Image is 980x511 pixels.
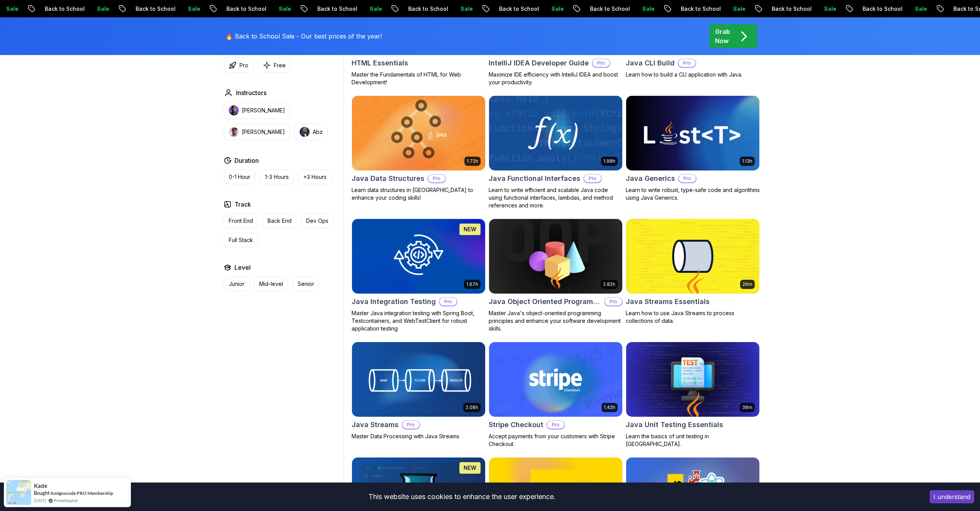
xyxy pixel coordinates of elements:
p: NEW [464,464,476,472]
button: Senior [293,277,319,291]
a: ProveSource [54,497,78,504]
button: 0-1 Hour [224,170,255,184]
p: Pro [240,62,248,69]
button: Junior [224,277,250,291]
img: Java Streams Essentials card [626,219,759,294]
img: Java Object Oriented Programming card [489,219,622,294]
h2: Java Functional Interfaces [489,173,580,184]
p: Abz [313,128,323,136]
p: Back to School [127,5,179,13]
button: Free [258,58,291,73]
p: Sale [179,5,204,13]
p: Accept payments from your customers with Stripe Checkout. [489,433,623,448]
p: Senior [298,280,314,288]
a: Java Streams Essentials card26mJava Streams EssentialsLearn how to use Java Streams to process co... [626,219,760,325]
h2: Java Data Structures [352,173,424,184]
p: Back to School [854,5,906,13]
p: 0-1 Hour [229,173,250,181]
p: Learn data structures in [GEOGRAPHIC_DATA] to enhance your coding skills! [352,186,486,202]
h2: Java Unit Testing Essentials [626,419,723,430]
p: Back to School [581,5,634,13]
button: Dev Ops [301,214,333,228]
p: Back to School [672,5,725,13]
p: Master Java's object-oriented programming principles and enhance your software development skills. [489,309,623,332]
p: Sale [725,5,749,13]
span: Kade [34,483,47,489]
p: NEW [464,225,476,233]
h2: IntelliJ IDEA Developer Guide [489,58,589,68]
p: [PERSON_NAME] [242,107,285,114]
button: instructor imgAbz [295,124,328,140]
img: Java Generics card [626,96,759,170]
a: Java Generics card1.13hJava GenericsProLearn to write robust, type-safe code and algorithms using... [626,95,760,202]
p: Maximize IDE efficiency with IntelliJ IDEA and boost your productivity. [489,71,623,86]
p: 1.67h [466,281,478,287]
img: Java Functional Interfaces card [489,96,622,170]
p: Learn how to build a CLI application with Java. [626,71,760,78]
img: Java Streams card [352,342,485,417]
p: Back to School [763,5,816,13]
a: Java Functional Interfaces card1.98hJava Functional InterfacesProLearn to write efficient and sca... [489,95,623,209]
button: Accept cookies [930,490,974,503]
p: Back to School [400,5,452,13]
h2: Java Integration Testing [352,296,436,307]
p: Dev Ops [306,217,328,225]
img: Java Unit Testing Essentials card [626,342,759,417]
button: Mid-level [254,277,288,291]
h2: Instructors [236,88,266,97]
img: provesource social proof notification image [6,480,31,505]
p: Front End [229,217,253,225]
p: Pro [678,59,695,67]
h2: Level [235,263,251,272]
h2: Java Generics [626,173,675,184]
p: 1.72h [467,158,478,164]
p: Pro [593,59,610,67]
p: Learn to write robust, type-safe code and algorithms using Java Generics. [626,186,760,202]
p: 1-3 Hours [265,173,289,181]
p: Learn how to use Java Streams to process collections of data. [626,309,760,325]
p: Free [274,62,286,69]
p: [PERSON_NAME] [242,128,285,136]
p: Pro [547,421,564,429]
h2: Java Streams [352,419,399,430]
button: +3 Hours [298,170,332,184]
a: Stripe Checkout card1.42hStripe CheckoutProAccept payments from your customers with Stripe Checkout. [489,342,623,448]
p: 1.42h [604,404,615,411]
p: Master Java integration testing with Spring Boot, Testcontainers, and WebTestClient for robust ap... [352,309,486,332]
button: instructor img[PERSON_NAME] [224,124,290,140]
p: Sale [89,5,113,13]
img: Java Data Structures card [352,96,485,170]
p: Grab Now [715,27,730,45]
p: Junior [229,280,245,288]
a: Amigoscode PRO Membership [50,490,113,496]
p: Sale [906,5,931,13]
div: This website uses cookies to enhance the user experience. [6,488,918,505]
button: Front End [224,214,258,228]
p: Sale [452,5,477,13]
button: Back End [263,214,297,228]
h2: Java CLI Build [626,58,675,68]
h2: Track [235,200,251,209]
a: Java Object Oriented Programming card2.82hJava Object Oriented ProgrammingProMaster Java's object... [489,219,623,332]
a: Java Unit Testing Essentials card38mJava Unit Testing EssentialsLearn the basics of unit testing ... [626,342,760,448]
p: 1.98h [603,158,615,164]
p: Learn the basics of unit testing in [GEOGRAPHIC_DATA]. [626,433,760,448]
h2: Duration [235,156,259,165]
p: +3 Hours [303,173,327,181]
a: Java Data Structures card1.72hJava Data StructuresProLearn data structures in [GEOGRAPHIC_DATA] t... [352,95,486,202]
img: Stripe Checkout card [489,342,622,417]
span: Bought [34,490,50,496]
p: Mid-level [259,280,283,288]
p: Master the Fundamentals of HTML for Web Development! [352,71,486,86]
p: Back to School [491,5,543,13]
img: instructor img [229,127,239,137]
p: 2.08h [466,404,478,411]
a: Java Integration Testing card1.67hNEWJava Integration TestingProMaster Java integration testing w... [352,219,486,332]
p: Learn to write efficient and scalable Java code using functional interfaces, lambdas, and method ... [489,186,623,209]
p: 26m [742,281,752,287]
img: instructor img [300,127,310,137]
p: 1.13h [742,158,752,164]
button: Pro [224,58,253,73]
p: Sale [634,5,658,13]
p: Master Data Processing with Java Streams [352,433,486,440]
